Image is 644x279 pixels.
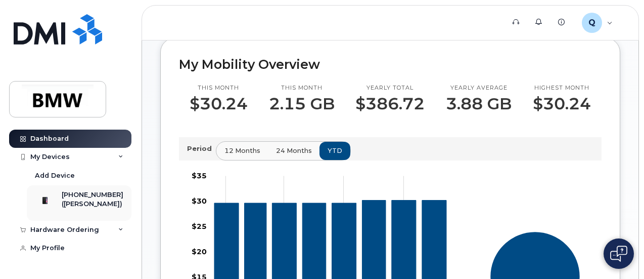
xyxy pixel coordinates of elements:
tspan: $30 [192,196,207,205]
p: 3.88 GB [446,95,512,113]
p: Period [187,144,216,153]
tspan: $20 [192,247,207,256]
p: Highest month [533,84,591,92]
tspan: $25 [192,221,207,230]
p: $30.24 [190,95,248,113]
p: Yearly average [446,84,512,92]
p: $30.24 [533,95,591,113]
img: Open chat [610,246,627,262]
span: Q [588,17,595,29]
div: QT34767 [575,13,620,33]
p: $386.72 [355,95,425,113]
tspan: $35 [192,171,207,180]
span: 12 months [224,146,260,155]
h2: My Mobility Overview [179,57,602,72]
p: This month [269,84,335,92]
p: Yearly total [355,84,425,92]
p: This month [190,84,248,92]
p: 2.15 GB [269,95,335,113]
span: 24 months [276,146,312,155]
